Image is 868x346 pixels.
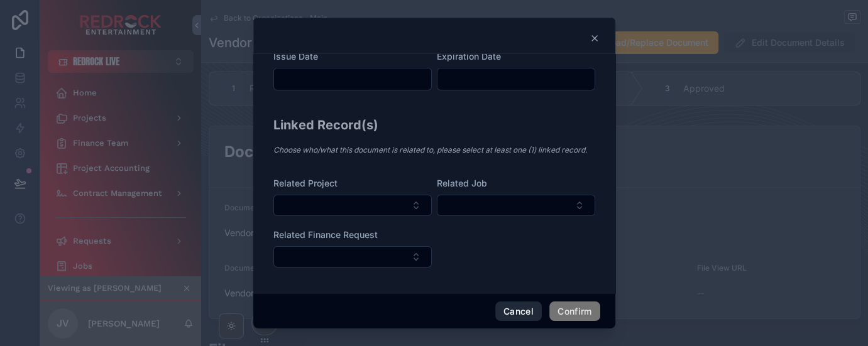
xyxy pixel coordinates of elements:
button: Confirm [549,301,600,322]
h2: Linked Record(s) [273,117,587,134]
span: Issue Date [273,51,318,62]
button: Select Button [273,195,432,216]
button: Select Button [273,246,432,268]
em: Choose who/what this document is related to, please select at least one (1) linked record. [273,145,587,154]
span: Related Finance Request [273,229,378,240]
button: Cancel [495,301,542,322]
button: Select Button [437,195,595,216]
span: Expiration Date [437,51,501,62]
span: Related Project [273,178,338,188]
span: Related Job [437,178,487,188]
